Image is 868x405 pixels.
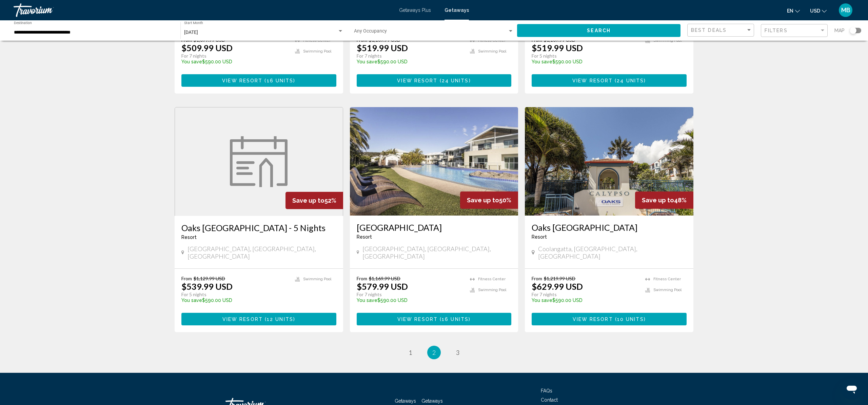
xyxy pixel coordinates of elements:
p: For 7 nights [357,291,463,298]
span: ( ) [263,317,295,322]
span: Best Deals [691,27,727,33]
a: Travorium [14,3,392,17]
button: View Resort(12 units) [181,313,336,325]
span: 24 units [617,78,644,83]
span: ( ) [613,78,646,83]
span: Swimming Pool [303,277,331,281]
span: Getaways Plus [399,7,431,13]
span: $1,129.99 USD [194,276,225,281]
a: FAQs [541,388,552,393]
span: MB [841,7,850,14]
span: 10 units [617,317,644,322]
button: View Resort(16 units) [181,74,336,87]
span: $1,169.99 USD [369,276,400,281]
p: $629.99 USD [532,281,583,291]
iframe: Button to launch messaging window [841,378,863,400]
p: $539.99 USD [181,281,233,291]
span: Save up to [642,197,674,204]
span: USD [810,8,820,14]
span: Save up to [292,197,324,204]
span: ( ) [438,317,471,322]
span: You save [532,298,552,303]
span: 1 [409,349,412,356]
span: You save [181,59,202,64]
span: 24 units [442,78,469,83]
a: [GEOGRAPHIC_DATA] [357,222,512,232]
span: Coolangatta, [GEOGRAPHIC_DATA], [GEOGRAPHIC_DATA] [538,245,687,260]
span: Resort [357,234,372,240]
img: RH15E01X.jpg [525,107,693,216]
img: week.svg [230,136,288,187]
a: Getaways [395,398,416,404]
span: You save [532,59,552,64]
p: For 7 nights [357,53,463,59]
mat-select: Sort by [691,27,752,33]
button: View Resort(24 units) [532,74,687,87]
span: Save up to [467,197,499,204]
span: View Resort [573,317,613,322]
span: You save [357,59,377,64]
button: Change language [787,6,800,16]
p: $519.99 USD [357,43,408,53]
span: From [181,276,192,281]
p: For 5 nights [532,53,638,59]
span: [GEOGRAPHIC_DATA], [GEOGRAPHIC_DATA], [GEOGRAPHIC_DATA] [188,245,336,260]
span: Fitness Center [653,277,681,281]
span: View Resort [222,78,262,83]
p: $590.00 USD [357,59,463,64]
p: $590.00 USD [532,59,638,64]
span: View Resort [222,317,263,322]
span: 3 [456,349,459,356]
span: View Resort [572,78,613,83]
button: Filter [761,24,828,38]
button: View Resort(10 units) [532,313,687,325]
span: en [787,8,793,14]
button: Search [517,24,680,37]
span: From [532,276,542,281]
span: 16 units [267,78,294,83]
p: $590.00 USD [357,298,463,303]
span: 12 units [267,317,293,322]
span: Filters [765,28,788,33]
span: You save [357,298,377,303]
span: Swimming Pool [303,49,331,54]
span: From [357,276,367,281]
span: Search [587,28,611,34]
p: $590.00 USD [532,298,638,303]
span: ( ) [613,317,646,322]
a: Getaways [445,7,469,13]
p: $519.99 USD [532,43,583,53]
span: Resort [532,234,547,240]
a: Contact [541,397,558,403]
span: Swimming Pool [478,288,506,292]
div: 52% [285,192,343,209]
a: Oaks [GEOGRAPHIC_DATA] - 5 Nights [181,223,336,233]
img: RI70O01X.jpg [350,107,518,216]
button: Change currency [810,6,827,16]
button: View Resort(24 units) [357,74,512,87]
p: For 7 nights [532,291,638,298]
div: 48% [635,191,693,209]
span: Fitness Center [478,277,506,281]
span: $1,219.99 USD [544,276,575,281]
a: Oaks [GEOGRAPHIC_DATA] [532,222,687,232]
p: $590.00 USD [181,298,288,303]
span: [DATE] [184,29,198,35]
button: View Resort(16 units) [357,313,512,325]
span: View Resort [397,78,437,83]
p: $579.99 USD [357,281,408,291]
span: [GEOGRAPHIC_DATA], [GEOGRAPHIC_DATA], [GEOGRAPHIC_DATA] [362,245,511,260]
p: $590.00 USD [181,59,288,64]
div: 50% [460,191,518,209]
span: View Resort [397,317,438,322]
